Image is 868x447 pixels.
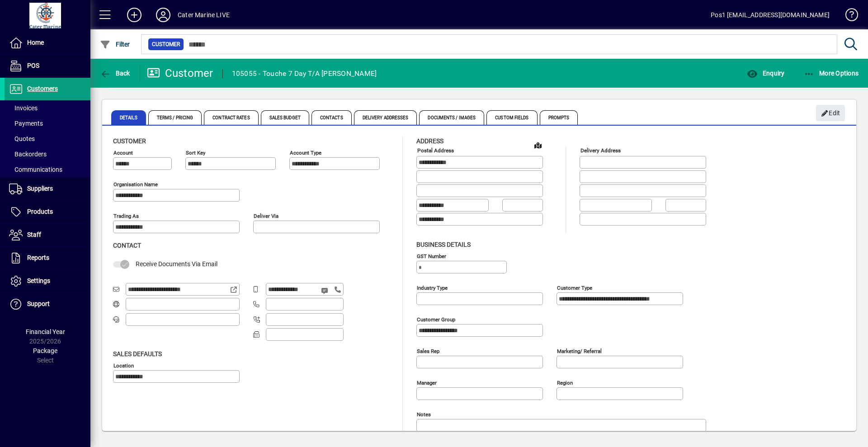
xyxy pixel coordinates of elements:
a: Settings [5,270,90,292]
span: More Options [804,70,859,77]
span: Staff [27,231,41,238]
a: Communications [5,162,90,177]
mat-label: Organisation name [113,181,158,188]
span: Address [416,137,443,145]
div: 105055 - Touche 7 Day T/A [PERSON_NAME] [232,66,377,81]
span: Prompts [540,110,578,125]
span: Products [27,208,53,215]
a: Knowledge Base [839,2,857,31]
div: Customer [147,66,213,80]
span: Back [100,70,130,77]
span: Enquiry [747,70,784,77]
button: Add [120,7,149,23]
button: Back [98,65,132,81]
span: Communications [9,166,62,173]
span: Customer [113,137,146,145]
mat-label: Trading as [113,213,139,219]
mat-label: Sales rep [417,348,439,354]
a: Payments [5,116,90,131]
span: Home [27,39,44,46]
a: POS [5,55,90,77]
app-page-header-button: Back [90,65,140,81]
mat-label: Region [557,379,573,386]
button: Filter [98,36,132,52]
button: Profile [149,7,178,23]
span: Contact [113,242,141,249]
a: Backorders [5,146,90,162]
button: Edit [816,105,845,121]
span: Contacts [311,110,352,125]
a: Quotes [5,131,90,146]
span: Delivery Addresses [354,110,417,125]
span: Details [111,110,146,125]
span: Documents / Images [419,110,484,125]
span: Receive Documents Via Email [136,260,217,268]
span: Sales Budget [261,110,309,125]
mat-label: Customer type [557,284,592,291]
a: Invoices [5,100,90,116]
span: Financial Year [26,328,65,335]
mat-label: GST Number [417,253,446,259]
span: Support [27,300,50,307]
button: Send SMS [315,280,336,301]
span: Backorders [9,151,47,158]
a: Products [5,201,90,223]
mat-label: Sort key [186,150,205,156]
button: More Options [802,65,861,81]
a: Suppliers [5,178,90,200]
span: Custom Fields [486,110,537,125]
span: Sales defaults [113,350,162,358]
span: Package [33,347,57,354]
a: Home [5,32,90,54]
a: Reports [5,247,90,269]
mat-label: Notes [417,411,431,417]
div: Cater Marine LIVE [178,8,230,22]
a: Support [5,293,90,315]
mat-label: Deliver via [254,213,278,219]
a: View on map [531,138,545,152]
span: Contract Rates [204,110,258,125]
span: Quotes [9,135,35,142]
button: Enquiry [745,65,787,81]
div: Pos1 [EMAIL_ADDRESS][DOMAIN_NAME] [711,8,830,22]
span: Invoices [9,104,38,112]
span: Customers [27,85,58,92]
span: Filter [100,41,130,48]
mat-label: Account Type [290,150,321,156]
span: Customer [152,40,180,49]
span: Settings [27,277,50,284]
span: Suppliers [27,185,53,192]
span: Reports [27,254,49,261]
span: Terms / Pricing [148,110,202,125]
mat-label: Account [113,150,133,156]
mat-label: Industry type [417,284,448,291]
span: POS [27,62,39,69]
span: Business details [416,241,471,248]
span: Edit [821,106,840,121]
mat-label: Location [113,362,134,368]
mat-label: Customer group [417,316,455,322]
mat-label: Manager [417,379,437,386]
a: Staff [5,224,90,246]
span: Payments [9,120,43,127]
mat-label: Marketing/ Referral [557,348,602,354]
